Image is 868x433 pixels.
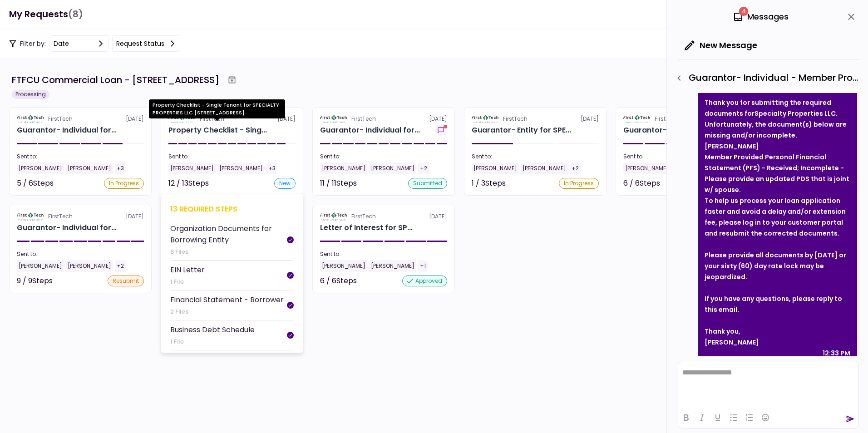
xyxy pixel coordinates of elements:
div: Please provide all documents by [DATE] or your sixty (60) day rate lock may be jeopardized. [705,250,850,282]
div: FTFCU Commercial Loan - [STREET_ADDRESS] [12,73,219,87]
div: Sent to: [320,250,447,258]
div: Messages [733,10,789,24]
div: Guarantor- Individual for SPECIALTY PROPERTIES LLC Shel Eldredge [623,125,723,136]
div: Sent to: [472,153,599,161]
div: Guarantor- Individual for SPECIALTY PROPERTIES LLC Jennifer Halladay [17,125,117,136]
div: Sent to: [320,153,447,161]
img: Partner logo [320,212,348,221]
div: 12:33 PM [823,348,850,359]
div: Sent to: [623,153,750,161]
div: [DATE] [472,115,599,123]
div: date [54,39,69,49]
div: 5 / 6 Steps [17,178,54,189]
button: send [846,414,855,423]
button: Bullet list [726,411,741,424]
div: +3 [266,162,277,174]
div: new [274,178,296,189]
img: Partner logo [17,212,44,221]
div: +2 [418,162,429,174]
div: Thank you, [705,326,850,337]
div: 12 / 13 Steps [168,178,209,189]
div: +2 [115,260,126,272]
div: [PERSON_NAME] [168,162,216,174]
button: close [843,9,859,25]
button: New Message [678,34,764,57]
div: [PERSON_NAME] [66,260,113,272]
strong: Specialty Properties LLC [755,109,836,118]
button: date [49,35,108,52]
img: Partner logo [472,115,499,123]
div: [PERSON_NAME] [217,162,265,174]
div: Business Debt Schedule [170,324,255,335]
div: +1 [418,260,428,272]
div: 11 / 11 Steps [320,178,357,189]
div: [DATE] [17,212,144,221]
iframe: Rich Text Area [678,361,858,407]
div: 2 Files [170,307,284,316]
button: Request status [112,35,180,52]
div: Processing [12,90,49,99]
div: [DATE] [623,115,750,123]
button: Underline [710,411,725,424]
div: 1 / 3 Steps [472,178,506,189]
div: Sent to: [168,153,296,161]
button: show-messages [434,125,447,136]
img: Partner logo [320,115,348,123]
div: [PERSON_NAME] [472,162,519,174]
div: Guarantor- Individual for SPECIALTY PROPERTIES LLC Charles Eldredge [17,222,117,233]
div: 13 required steps [170,203,294,215]
img: Partner logo [17,115,44,123]
div: +2 [570,162,581,174]
div: 1 File [170,337,255,346]
div: FirstTech [503,115,528,123]
div: [PERSON_NAME] [623,162,671,174]
div: 6 Files [170,247,287,256]
div: [PERSON_NAME] [320,260,367,272]
div: In Progress [559,178,599,189]
div: submitted [408,178,447,189]
div: [PERSON_NAME] [369,260,416,272]
div: approved [402,276,447,286]
div: Guarantor- Individual - Member Provided PFS [671,70,859,86]
div: [PERSON_NAME] [320,162,367,174]
div: Property Checklist - Single Tenant for SPECIALTY PROPERTIES LLC 1151-B Hospital Wy, Pocatello, ID [168,125,267,136]
div: Filter by: [9,35,180,52]
div: [PERSON_NAME] [369,162,416,174]
div: Organization Documents for Borrowing Entity [170,223,287,246]
strong: [PERSON_NAME] [705,142,759,151]
div: In Progress [104,178,144,189]
div: Thank you for submitting the required documents for . [705,97,850,119]
strong: Unfortunately, the document(s) below are missing and/or incomplete. [705,120,847,140]
div: [PERSON_NAME] [66,162,113,174]
div: FirstTech [351,212,376,221]
div: FirstTech [48,212,73,221]
button: Bold [678,411,694,424]
div: [DATE] [320,212,447,221]
div: [PERSON_NAME] [521,162,568,174]
div: [PERSON_NAME] [17,162,64,174]
div: 6 / 6 Steps [623,178,660,189]
div: 9 / 9 Steps [17,276,53,286]
div: FirstTech [351,115,376,123]
span: (8) [68,5,83,24]
img: Partner logo [623,115,651,123]
strong: Member Provided Personal Financial Statement (PFS) - Received; Incomplete - Please provide an upd... [705,153,849,194]
div: Letter of Interest for SPECIALTY PROPERTIES LLC 1151-B Hospital Way Pocatello [320,222,413,233]
button: Archive workflow [224,72,240,88]
div: [PERSON_NAME] [17,260,64,272]
div: Financial Statement - Borrower [170,294,284,305]
div: Guarantor- Entity for SPECIALTY PROPERTIES LLC Eldredge Management LLC [472,125,571,136]
div: If you have any questions, please reply to this email. [705,293,850,315]
div: FirstTech [655,115,679,123]
button: Emojis [758,411,773,424]
div: [PERSON_NAME] [705,337,850,348]
div: +3 [115,162,126,174]
button: Italic [694,411,710,424]
button: Numbered list [742,411,757,424]
div: 6 / 6 Steps [320,276,357,286]
div: resubmit [108,276,144,286]
div: [DATE] [17,115,144,123]
div: [DATE] [320,115,447,123]
div: Sent to: [17,250,144,258]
